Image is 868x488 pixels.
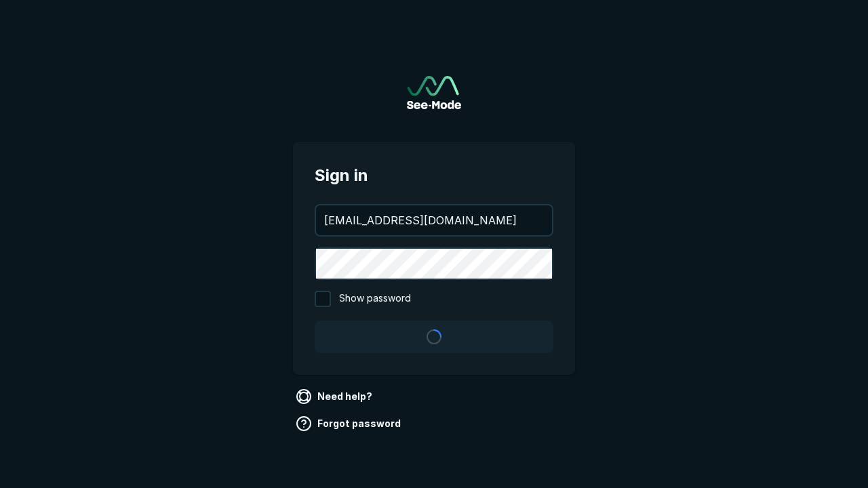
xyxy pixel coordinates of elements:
a: Need help? [293,386,378,407]
a: Forgot password [293,413,406,434]
input: your@email.com [316,205,552,235]
img: See-Mode Logo [407,76,461,109]
a: Go to sign in [407,76,461,109]
span: Sign in [315,163,553,188]
span: Show password [339,291,411,307]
